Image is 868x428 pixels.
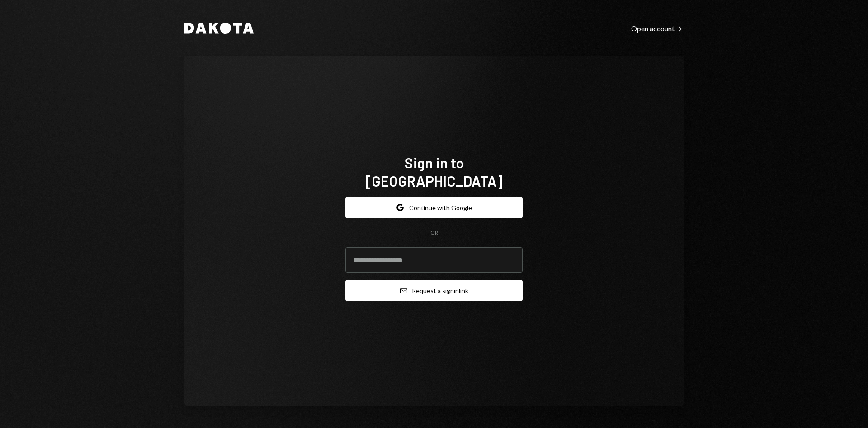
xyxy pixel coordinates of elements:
button: Continue with Google [345,197,523,218]
div: Open account [631,24,684,33]
h1: Sign in to [GEOGRAPHIC_DATA] [345,154,523,190]
div: OR [430,229,438,237]
a: Open account [631,23,684,33]
button: Request a signinlink [345,280,523,301]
